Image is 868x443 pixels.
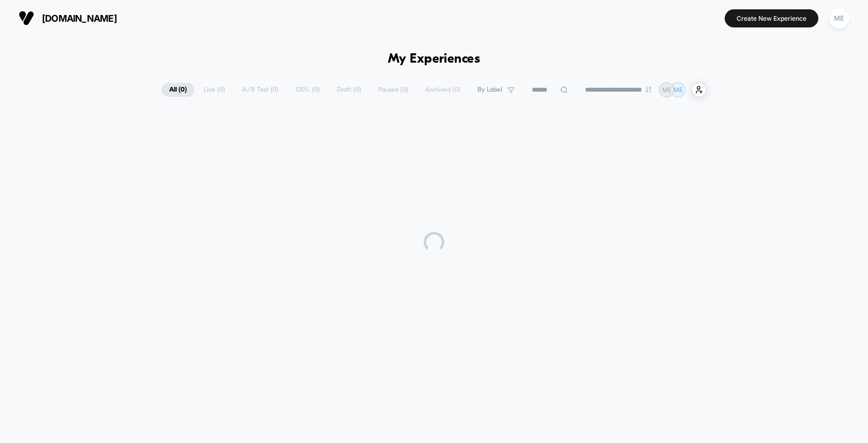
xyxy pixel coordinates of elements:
[829,8,849,28] div: ME
[826,8,852,29] button: ME
[16,10,120,26] button: [DOMAIN_NAME]
[42,13,117,24] span: [DOMAIN_NAME]
[477,86,502,94] span: By Label
[662,86,671,94] p: ME
[725,9,818,27] button: Create New Experience
[674,86,683,94] p: ME
[646,86,652,93] img: end
[19,10,34,26] img: Visually logo
[388,52,481,67] h1: My Experiences
[161,83,194,97] span: All ( 0 )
